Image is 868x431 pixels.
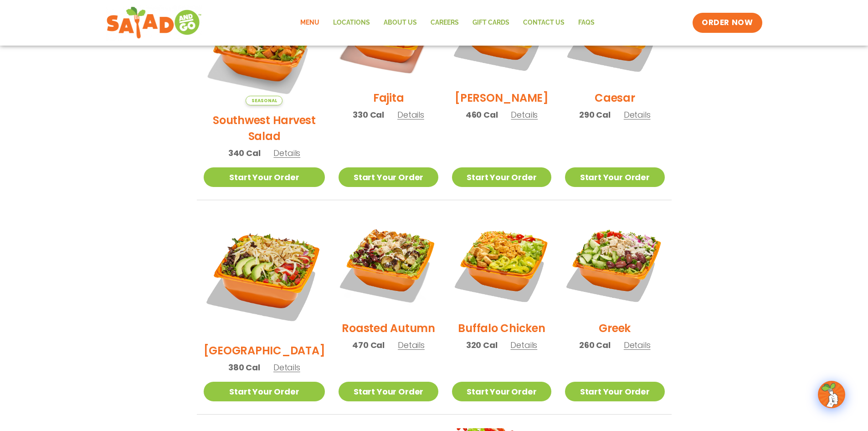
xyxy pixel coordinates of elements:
[373,90,404,106] h2: Fajita
[579,109,611,121] span: 290 Cal
[352,339,385,351] span: 470 Cal
[511,109,538,120] span: Details
[466,12,516,33] a: GIFT CARDS
[377,12,424,33] a: About Us
[228,361,260,374] span: 380 Cal
[466,109,498,121] span: 460 Cal
[455,90,549,106] h2: [PERSON_NAME]
[353,109,384,121] span: 330 Cal
[246,96,282,105] span: Seasonal
[510,339,537,351] span: Details
[452,167,551,187] a: Start Your Order
[273,147,300,159] span: Details
[565,214,664,313] img: Product photo for Greek Salad
[452,214,551,313] img: Product photo for Buffalo Chicken Salad
[326,12,377,33] a: Locations
[228,147,261,159] span: 340 Cal
[204,343,325,358] h2: [GEOGRAPHIC_DATA]
[342,320,435,336] h2: Roasted Autumn
[516,12,571,33] a: Contact Us
[452,382,551,401] a: Start Your Order
[595,90,635,106] h2: Caesar
[398,339,425,351] span: Details
[273,362,300,373] span: Details
[293,12,601,33] nav: Menu
[565,167,664,187] a: Start Your Order
[424,12,466,33] a: Careers
[693,13,762,33] a: ORDER NOW
[579,339,611,351] span: 260 Cal
[458,320,545,336] h2: Buffalo Chicken
[293,12,326,33] a: Menu
[204,167,325,187] a: Start Your Order
[339,214,438,313] img: Product photo for Roasted Autumn Salad
[339,382,438,401] a: Start Your Order
[819,382,844,407] img: wpChatIcon
[339,167,438,187] a: Start Your Order
[571,12,601,33] a: FAQs
[106,5,202,41] img: new-SAG-logo-768×292
[624,109,651,120] span: Details
[204,382,325,401] a: Start Your Order
[702,17,753,28] span: ORDER NOW
[624,339,651,351] span: Details
[397,109,424,120] span: Details
[204,112,325,144] h2: Southwest Harvest Salad
[466,339,498,351] span: 320 Cal
[599,320,631,336] h2: Greek
[204,214,325,336] img: Product photo for BBQ Ranch Salad
[565,382,664,401] a: Start Your Order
